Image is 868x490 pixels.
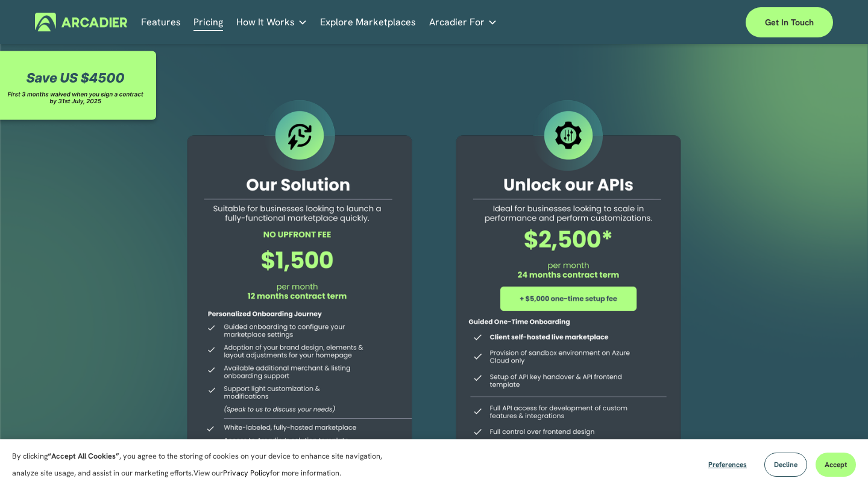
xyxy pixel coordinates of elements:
span: Accept [825,460,847,469]
button: Accept [816,453,856,477]
p: By clicking , you agree to the storing of cookies on your device to enhance site navigation, anal... [12,448,404,482]
a: folder dropdown [236,13,307,31]
button: Decline [764,453,807,477]
a: Features [141,13,181,31]
button: Preferences [699,453,756,477]
img: Arcadier [35,13,127,31]
a: Get in touch [746,7,833,37]
span: How It Works [236,14,295,31]
span: Arcadier For [429,14,485,31]
span: Decline [774,460,797,469]
span: Preferences [708,460,747,469]
strong: “Accept All Cookies” [48,451,119,461]
a: Privacy Policy [223,468,270,478]
a: Pricing [193,13,223,31]
a: folder dropdown [429,13,497,31]
a: Explore Marketplaces [320,13,416,31]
